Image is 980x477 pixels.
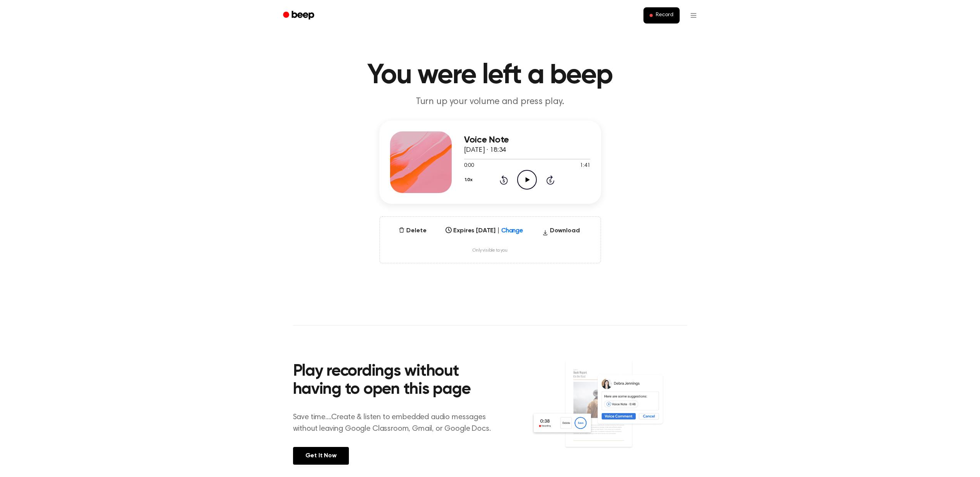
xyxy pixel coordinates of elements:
[580,162,590,170] span: 1:41
[293,363,501,399] h2: Play recordings without having to open this page
[342,96,638,108] p: Turn up your volume and press play.
[395,226,429,235] button: Delete
[464,173,476,186] button: 1.0x
[684,6,703,25] button: Open menu
[293,447,349,465] a: Get It Now
[464,147,506,154] span: [DATE] · 18:34
[643,7,679,24] button: Record
[293,411,501,435] p: Save time....Create & listen to embedded audio messages without leaving Google Classroom, Gmail, ...
[656,12,673,19] span: Record
[278,8,321,23] a: Beep
[531,360,687,464] img: Voice Comments on Docs and Recording Widget
[464,162,474,170] span: 0:00
[293,62,687,89] h1: You were left a beep
[539,226,583,238] button: Download
[464,135,590,145] h3: Voice Note
[472,248,508,254] span: Only visible to you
